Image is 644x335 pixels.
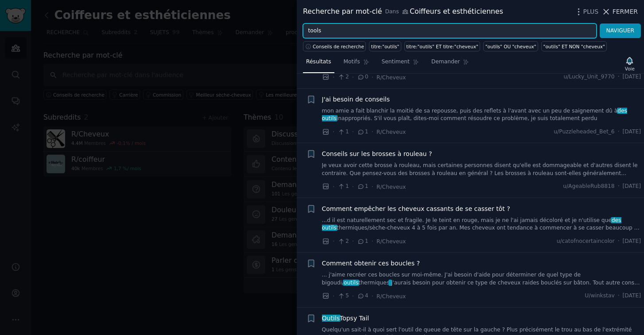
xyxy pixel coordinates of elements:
span: Dans [385,8,399,16]
span: [DATE] [623,238,641,245]
span: · [333,292,334,301]
span: R/Cheveux [376,238,406,245]
span: Outils [321,315,341,322]
span: Topsy Tail [322,314,369,323]
a: Sentiment [379,55,422,73]
a: Je veux avoir cette brosse à rouleau, mais certaines personnes disent qu'elle est dommageable et ... [322,162,641,177]
span: Résultats [306,58,331,66]
a: "outils" OU "cheveux" [483,41,538,51]
span: · [333,237,334,246]
button: FERMER [601,7,638,16]
span: · [352,182,354,191]
span: FERMER [613,7,638,16]
span: 5 [338,292,349,300]
input: Essayez un mot-clé lié à votre entreprise [303,23,597,39]
span: · [372,73,373,82]
span: u/Lucky_Unit_9770 [563,73,614,81]
span: [DATE] [623,73,641,81]
a: "outils" ET NON "cheveux" [541,41,607,51]
a: Demander [428,55,473,73]
button: Conseils de recherche [303,41,366,51]
span: · [618,128,620,136]
span: [DATE] [623,292,641,300]
span: R/Cheveux [376,129,406,135]
span: · [333,127,334,136]
span: · [372,182,373,191]
a: Conseils sur les brosses à rouleau ? [322,149,432,159]
span: U/winkstav [585,292,614,300]
span: Demander [431,58,460,66]
a: ... j'aime recréer ces boucles sur moi-même. J'ai besoin d'aide pour déterminer de quel type de b... [322,271,641,287]
span: Sentiment [382,58,410,66]
span: Motifs [344,58,360,66]
span: 2 [338,73,349,81]
span: · [372,292,373,301]
div: "outils" OU "cheveux" [485,43,536,50]
span: 1 [357,183,368,191]
button: PLUS [574,7,599,16]
a: Comment empêcher les cheveux cassants de se casser tôt ? [322,204,510,214]
span: · [618,238,620,245]
button: Voie [622,55,638,73]
span: 1 [338,183,349,191]
a: Comment obtenir ces boucles ? [322,259,420,268]
span: · [372,127,373,136]
span: R/Cheveux [376,184,406,190]
a: Résultats [303,55,334,73]
span: 2 [338,238,349,245]
span: · [352,292,354,301]
a: mon amie a fait blanchir la moitié de sa repousse, puis des reflets à l'avant avec un peu de saig... [322,107,641,123]
span: u/catofnocertaincolor [557,238,615,245]
div: titre:"outils" ET titre:"cheveux" [406,43,478,50]
span: u/Puzzleheaded_Bet_6 [554,128,614,136]
span: outils [343,280,359,286]
a: titre:"outils" [369,41,401,51]
span: [DATE] [623,183,641,191]
a: J'ai besoin de conseils [322,95,390,104]
button: NAVIGUER [600,23,641,39]
a: Motifs [341,55,372,73]
span: [DATE] [623,128,641,136]
div: "outils" ET NON "cheveux" [543,43,605,50]
span: u/AgeableRub8818 [563,183,614,191]
div: Voie [625,66,635,72]
span: · [352,127,354,136]
span: 1 [338,128,349,136]
span: · [372,237,373,246]
span: 4 [357,292,368,300]
span: · [352,237,354,246]
a: ...d il est naturellement sec et fragile. Je le teint en rouge, mais je ne l'ai jamais décoloré e... [322,217,641,232]
span: 1 [357,128,368,136]
span: Conseils de recherche [313,43,364,50]
div: Recherche par mot-clé Coiffeurs et esthéticiennes [303,6,503,17]
span: R/Cheveux [376,74,406,81]
a: OutilsTopsy Tail [322,314,369,323]
a: titre:"outils" ET titre:"cheveux" [404,41,480,51]
span: · [618,292,620,300]
div: titre:"outils" [371,43,399,50]
span: R/Cheveux [376,293,406,300]
span: PLUS [583,7,599,16]
span: · [618,183,620,191]
span: · [352,73,354,82]
span: 1 [357,238,368,245]
span: · [333,182,334,191]
span: · [333,73,334,82]
span: 0 [357,73,368,81]
span: · [618,73,620,81]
